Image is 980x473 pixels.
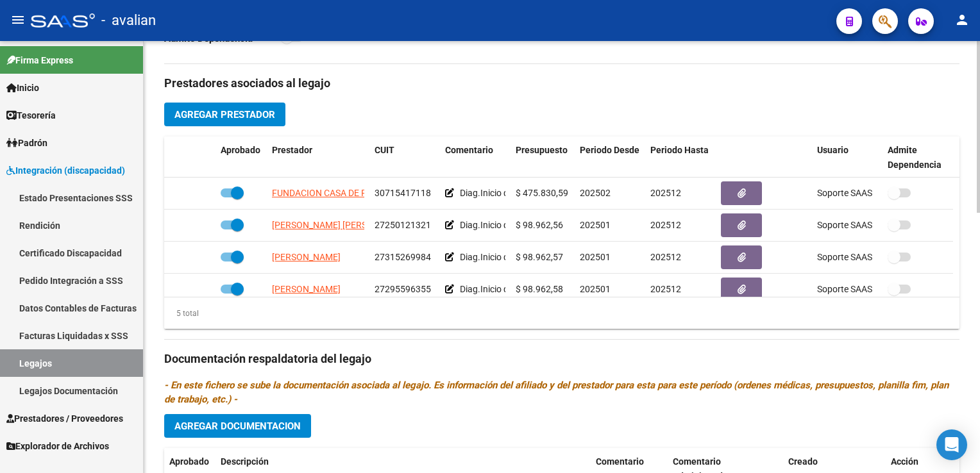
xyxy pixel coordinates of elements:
span: 202512 [650,188,681,198]
span: Firma Express [6,53,73,67]
span: Comentario [596,456,644,467]
mat-icon: menu [10,12,26,28]
span: [PERSON_NAME] [PERSON_NAME] [272,220,411,230]
datatable-header-cell: Periodo Desde [575,137,645,179]
datatable-header-cell: Comentario [440,137,511,179]
span: Soporte SAAS [DATE] [817,252,904,262]
span: Acción [891,456,918,467]
span: Aprobado [221,145,260,155]
span: 27315269984 [375,252,431,262]
h3: Prestadores asociados al legajo [164,74,959,92]
datatable-header-cell: Presupuesto [511,137,575,179]
datatable-header-cell: Periodo Hasta [645,137,716,179]
span: Agregar Documentacion [174,420,301,432]
span: Soporte SAAS [DATE] [817,220,904,230]
span: $ 98.962,58 [516,284,563,294]
span: FUNDACION CASA DE FAMILIA [272,188,395,198]
span: [PERSON_NAME] [272,252,341,262]
div: 5 total [164,306,199,320]
span: Integración (discapacidad) [6,163,125,178]
span: Agregar Prestador [174,109,275,120]
datatable-header-cell: Admite Dependencia [883,137,953,179]
span: Soporte SAAS [DATE] [817,284,904,294]
datatable-header-cell: CUIT [369,137,440,179]
span: Descripción [221,456,269,467]
span: CUIT [375,145,394,155]
button: Agregar Documentacion [164,414,311,438]
span: - avalian [101,6,156,35]
span: 27295596355 [375,284,431,294]
datatable-header-cell: Aprobado [215,137,267,179]
span: [PERSON_NAME] [272,284,341,294]
span: 202502 [580,188,611,198]
span: 202512 [650,252,681,262]
span: Admite Dependencia [888,145,942,170]
span: 202501 [580,284,611,294]
span: Comentario [445,145,493,155]
i: - En este fichero se sube la documentación asociada al legajo. Es información del afiliado y del ... [164,379,949,405]
span: Presupuesto [516,145,568,155]
span: 30715417118 [375,188,431,198]
datatable-header-cell: Usuario [812,137,883,179]
span: $ 98.962,56 [516,220,563,230]
span: Periodo Desde [580,145,639,155]
span: $ 98.962,57 [516,252,563,262]
span: 27250121321 [375,220,431,230]
span: Prestadores / Proveedores [6,411,123,426]
span: Creado [788,456,818,467]
datatable-header-cell: Prestador [267,137,369,179]
span: Soporte SAAS [DATE] [817,188,904,198]
span: Explorador de Archivos [6,439,109,453]
mat-icon: person [954,12,970,28]
h3: Documentación respaldatoria del legajo [164,350,959,368]
span: Padrón [6,136,47,150]
span: Inicio [6,81,39,95]
span: 202501 [580,252,611,262]
span: $ 475.830,59 [516,188,568,198]
span: 202501 [580,220,611,230]
span: 202512 [650,284,681,294]
span: 202512 [650,220,681,230]
span: Tesorería [6,108,56,122]
span: Prestador [272,145,312,155]
span: Periodo Hasta [650,145,709,155]
button: Agregar Prestador [164,103,285,126]
span: Usuario [817,145,849,155]
span: Aprobado [169,456,209,467]
div: Open Intercom Messenger [936,429,967,460]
